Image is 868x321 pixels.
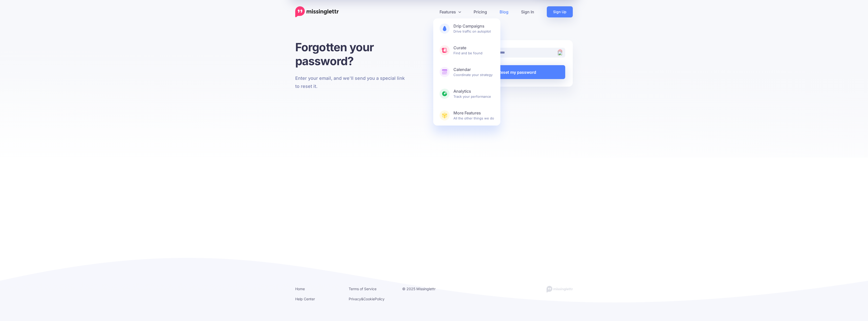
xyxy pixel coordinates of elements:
div: Features [433,18,500,126]
span: Track your performance [453,89,494,99]
a: CalendarCoordinate your strategy [433,62,500,82]
a: Blog [493,6,515,17]
a: Privacy [349,297,361,301]
button: Reset my password [469,65,565,79]
span: All the other things we do [453,110,494,120]
a: Sign In [515,6,540,17]
p: Enter your email, and we'll send you a special link to reset it. [295,74,406,90]
a: Sign Up [547,6,573,17]
a: Home [295,287,305,291]
b: More Features [453,110,494,116]
a: More FeaturesAll the other things we do [433,105,500,126]
a: Cookie [363,297,375,301]
a: AnalyticsTrack your performance [433,84,500,104]
a: Pricing [467,6,493,17]
h1: Forgotten your password? [295,40,406,68]
a: CurateFind and be found [433,40,500,60]
b: Curate [453,45,494,51]
img: 19.png [558,51,562,55]
span: Coordinate your strategy [453,67,494,77]
b: Analytics [453,89,494,94]
a: Drip CampaignsDrive traffic on autopilot [433,18,500,39]
b: Drip Campaigns [453,23,494,29]
a: Features [433,6,467,17]
a: Help Center [295,297,315,301]
b: Calendar [453,67,494,72]
span: Find and be found [453,45,494,55]
span: Drive traffic on autopilot [453,23,494,34]
a: Terms of Service [349,287,376,291]
li: © 2025 Missinglettr [402,286,448,292]
li: & Policy [349,296,395,302]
